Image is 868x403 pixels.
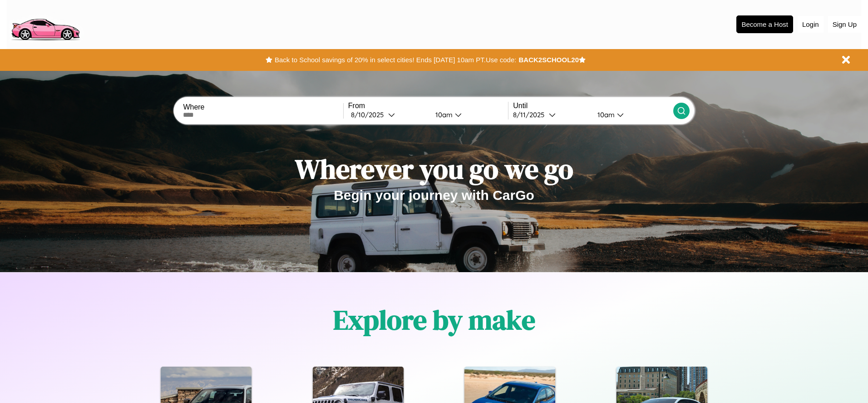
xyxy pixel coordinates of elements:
label: From [348,102,508,110]
button: 8/10/2025 [348,110,428,119]
img: logo [7,5,84,43]
button: Back to School savings of 20% in select cities! Ends [DATE] 10am PT.Use code: [272,54,518,66]
div: 10am [431,110,455,119]
label: Until [513,102,673,110]
button: 10am [590,110,673,119]
div: 8 / 10 / 2025 [351,110,388,119]
div: 10am [593,110,617,119]
button: Sign Up [828,16,861,33]
button: Login [798,16,824,33]
div: 8 / 11 / 2025 [513,110,549,119]
button: Become a Host [736,15,793,33]
button: 10am [428,110,508,119]
b: BACK2SCHOOL20 [518,56,579,64]
h1: Explore by make [333,301,535,338]
label: Where [183,103,343,111]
